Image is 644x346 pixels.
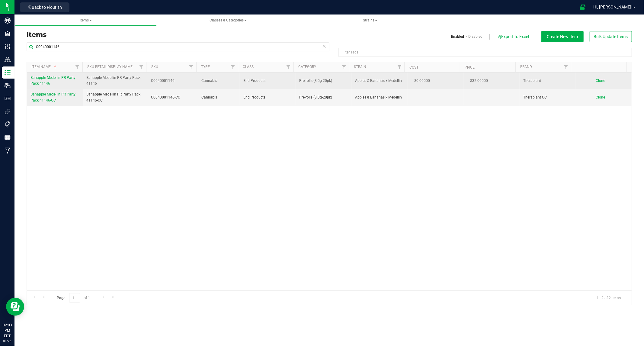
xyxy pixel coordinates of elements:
span: Bulk Update Items [594,34,628,39]
input: Search Item Name, SKU Retail Name, or Part Number [27,42,329,51]
h3: Items [27,31,325,38]
span: Apples & Bananas x Medellin [355,95,404,100]
a: Sku Retail Display Name [87,65,133,69]
span: Page of 1 [52,293,95,302]
span: Clone [596,95,605,99]
iframe: Resource center [6,298,24,316]
a: SKU [151,65,158,69]
span: C0040001146 [151,78,194,84]
button: Create New Item [541,31,584,42]
a: Filter [284,62,293,72]
span: $32.00000 [467,76,491,85]
input: 1 [69,293,80,302]
span: Hi, [PERSON_NAME]! [593,5,633,9]
a: Strain [354,65,366,69]
a: Filter [228,62,238,72]
a: Clone [596,95,611,99]
inline-svg: Integrations [5,108,11,115]
p: 02:03 PM EDT [3,322,12,339]
p: 08/26 [3,339,12,343]
a: Filter [136,62,146,72]
span: Clear [322,42,326,50]
button: Back to Flourish [20,2,69,12]
span: Classes & Categories [210,18,247,22]
span: Apples & Bananas x Medellin [355,78,404,84]
span: Pre-rolls (8.0g-20pk) [299,95,348,100]
span: Open Ecommerce Menu [576,1,589,13]
inline-svg: Reports [5,134,11,141]
a: Banapple Medellin PR Party Pack 41146 [30,75,79,86]
inline-svg: Distribution [5,57,11,63]
span: Cannabis [201,78,236,84]
span: Back to Flourish [32,5,62,10]
inline-svg: Facilities [5,31,11,37]
inline-svg: Manufacturing [5,147,11,154]
span: Theraplant [523,78,572,84]
a: Filter [394,62,404,72]
span: Banapple Medellin PR Party Pack 41146 [30,76,75,86]
span: Banapple Medellin PR Party Pack 41146-CC [30,92,75,102]
inline-svg: Users [5,82,11,89]
button: Bulk Update Items [590,31,632,42]
span: 1 - 2 of 2 items [592,293,626,302]
span: Strains [363,18,377,22]
span: Pre-rolls (8.0g-20pk) [299,78,348,84]
span: Cannabis [201,95,236,100]
a: Filter [561,62,571,72]
a: Filter [72,62,82,72]
inline-svg: Configuration [5,44,11,50]
a: Class [243,65,254,69]
span: Clone [596,79,605,83]
inline-svg: Inventory [5,70,11,76]
span: Theraplant CC [523,95,572,100]
a: Clone [596,79,611,83]
a: Filter [339,62,349,72]
inline-svg: Tags [5,121,11,128]
span: Banapple Medellin PR Party Pack 41146-CC [86,92,143,103]
a: Filter [186,62,196,72]
a: Cost [409,65,418,70]
a: Banapple Medellin PR Party Pack 41146-CC [30,92,79,103]
a: Disabled [468,34,482,39]
a: Item Name [31,65,58,69]
span: End Products [243,95,292,100]
button: Export to Excel [496,31,529,42]
inline-svg: Company [5,18,11,24]
a: Type [201,65,210,69]
a: Enabled [451,34,464,39]
span: C0040001146-CC [151,95,194,100]
span: Create New Item [547,34,578,39]
span: Items [80,18,92,22]
span: Banapple Medellin PR Party Pack 41146 [86,75,143,86]
span: End Products [243,78,292,84]
span: $0.00000 [411,76,433,85]
inline-svg: User Roles [5,95,11,102]
a: Category [298,65,316,69]
a: Price [465,65,475,70]
a: Brand [521,65,532,69]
